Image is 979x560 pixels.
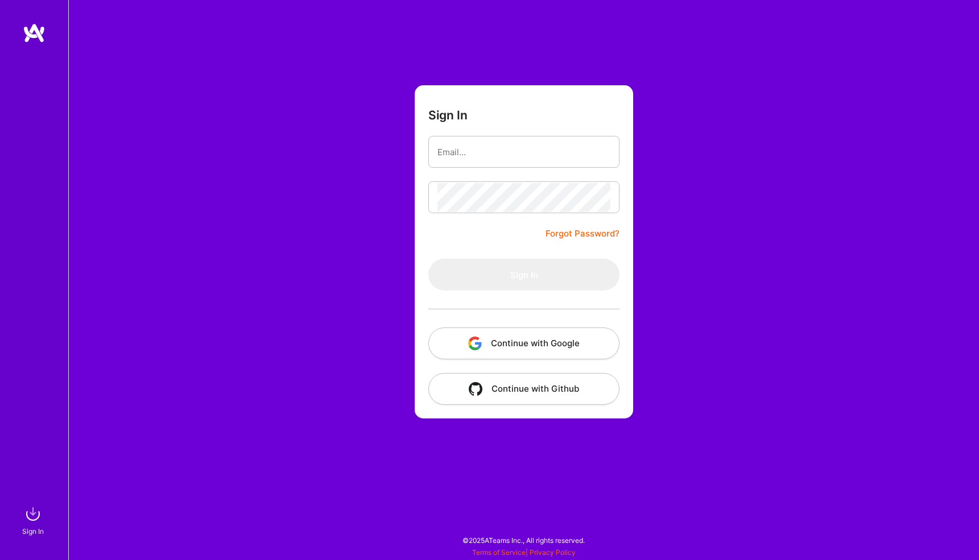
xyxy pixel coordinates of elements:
[428,373,619,405] button: Continue with Github
[428,259,619,291] button: Sign In
[428,327,619,359] button: Continue with Google
[437,138,610,167] input: Email...
[22,503,44,525] img: sign in
[24,503,44,537] a: sign inSign In
[428,108,468,122] h3: Sign In
[22,525,44,537] div: Sign In
[546,227,619,240] a: Forgot Password?
[23,23,46,43] img: logo
[68,526,979,554] div: © 2025 ATeams Inc., All rights reserved.
[469,382,482,396] img: icon
[472,548,576,557] span: |
[472,548,526,557] a: Terms of Service
[468,337,482,350] img: icon
[530,548,576,557] a: Privacy Policy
